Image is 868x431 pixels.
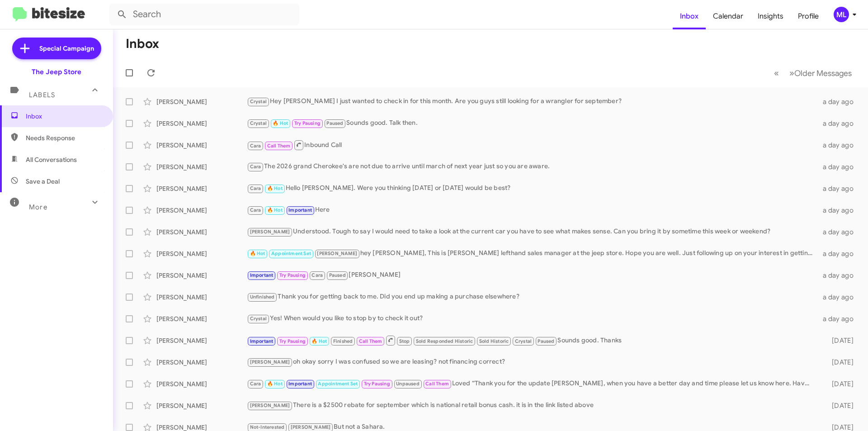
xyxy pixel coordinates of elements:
div: [PERSON_NAME] [156,379,247,388]
div: Here [247,205,817,215]
div: [PERSON_NAME] [156,184,247,193]
a: Profile [791,3,826,29]
span: Cara [250,143,261,149]
div: [DATE] [817,358,861,367]
span: More [29,203,47,211]
span: Appointment Set [318,381,358,387]
div: oh okay sorry I was confused so we are leasing? not financing correct? [247,357,817,367]
input: Search [109,4,299,25]
div: hey [PERSON_NAME], This is [PERSON_NAME] lefthand sales manager at the jeep store. Hope you are w... [247,248,817,259]
div: [PERSON_NAME] [156,358,247,367]
span: Call Them [425,381,449,387]
span: Call Them [359,338,382,344]
span: Crystal [515,338,532,344]
span: Labels [29,91,55,99]
span: Cara [250,164,261,170]
span: Older Messages [794,68,852,78]
span: Paused [538,338,554,344]
a: Special Campaign [12,38,101,59]
span: [PERSON_NAME] [317,251,357,256]
div: [PERSON_NAME] [156,401,247,410]
div: [PERSON_NAME] [156,119,247,128]
div: [PERSON_NAME] [156,271,247,280]
div: [DATE] [817,336,861,345]
div: a day ago [817,227,861,237]
span: Cara [250,207,261,213]
div: a day ago [817,314,861,323]
button: ML [826,7,858,22]
a: Calendar [706,3,750,29]
span: 🔥 Hot [267,207,283,213]
span: Call Them [267,143,291,149]
h1: Inbox [126,37,159,51]
nav: Page navigation example [769,64,857,82]
span: 🔥 Hot [267,381,283,387]
div: The 2026 grand Cherokee's are not due to arrive until march of next year just so you are aware. [247,161,817,172]
div: [PERSON_NAME] [156,227,247,237]
div: Understood. Tough to say I would need to take a look at the current car you have to see what make... [247,227,817,237]
span: » [789,67,794,79]
span: 🔥 Hot [311,338,327,344]
span: Try Pausing [279,272,306,278]
span: 🔥 Hot [250,251,265,256]
span: Save a Deal [26,177,60,186]
span: Sold Responded Historic [416,338,473,344]
div: [PERSON_NAME] [247,270,817,280]
span: [PERSON_NAME] [291,424,331,430]
span: Inbox [26,112,103,121]
div: Yes! When would you like to stop by to check it out? [247,313,817,324]
span: Unfinished [250,294,275,300]
div: [PERSON_NAME] [156,249,247,258]
span: [PERSON_NAME] [250,229,290,235]
span: Cara [250,185,261,191]
span: Important [250,272,274,278]
div: a day ago [817,97,861,106]
span: Try Pausing [279,338,306,344]
button: Next [784,64,857,82]
span: « [774,67,779,79]
div: Loved “Thank you for the update [PERSON_NAME], when you have a better day and time please let us ... [247,379,817,389]
div: [PERSON_NAME] [156,141,247,150]
span: Crystal [250,120,267,126]
div: [PERSON_NAME] [156,97,247,106]
a: Insights [750,3,791,29]
div: a day ago [817,293,861,302]
div: [PERSON_NAME] [156,206,247,215]
span: Cara [250,381,261,387]
div: ML [834,7,849,22]
span: 🔥 Hot [267,185,283,191]
div: There is a $2500 rebate for september which is national retail bonus cash. it is in the link list... [247,400,817,411]
span: 🔥 Hot [273,120,288,126]
span: Appointment Set [271,251,311,256]
span: Try Pausing [294,120,321,126]
span: Needs Response [26,133,103,142]
span: Paused [326,120,343,126]
span: Crystal [250,316,267,322]
div: The Jeep Store [32,67,81,76]
span: Cara [311,272,323,278]
div: Inbound Call [247,139,817,151]
div: a day ago [817,206,861,215]
div: Hey [PERSON_NAME] I just wanted to check in for this month. Are you guys still looking for a wran... [247,96,817,107]
span: All Conversations [26,155,77,164]
div: a day ago [817,162,861,171]
a: Inbox [673,3,706,29]
span: Sold Historic [479,338,509,344]
span: Finished [333,338,353,344]
span: Try Pausing [364,381,390,387]
div: [DATE] [817,379,861,388]
div: a day ago [817,119,861,128]
span: Important [288,207,312,213]
div: [PERSON_NAME] [156,314,247,323]
span: Stop [399,338,410,344]
div: a day ago [817,249,861,258]
span: Special Campaign [39,44,94,53]
div: Sounds good. Thanks [247,335,817,346]
div: Hello [PERSON_NAME]. Were you thinking [DATE] or [DATE] would be best? [247,183,817,194]
div: Thank you for getting back to me. Did you end up making a purchase elsewhere? [247,292,817,302]
div: a day ago [817,184,861,193]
